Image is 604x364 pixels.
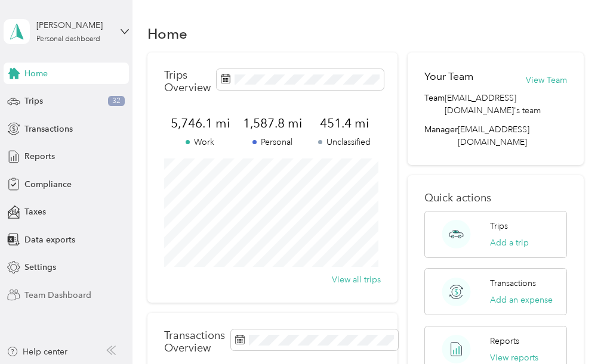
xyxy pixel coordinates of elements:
[36,36,100,43] div: Personal dashboard
[24,150,55,163] span: Reports
[424,92,445,117] span: Team
[332,273,381,286] button: View all trips
[236,115,309,132] span: 1,587.8 mi
[164,69,211,94] p: Trips Overview
[24,261,56,273] span: Settings
[164,329,225,354] p: Transactions Overview
[458,125,529,147] span: [EMAIL_ADDRESS][DOMAIN_NAME]
[490,335,519,347] p: Reports
[36,19,111,32] div: [PERSON_NAME]
[24,234,75,246] span: Data exports
[490,277,536,290] p: Transactions
[108,96,125,107] span: 32
[24,289,91,301] span: Team Dashboard
[24,123,73,135] span: Transactions
[490,294,553,306] button: Add an expense
[424,123,458,148] span: Manager
[164,115,236,132] span: 5,746.1 mi
[7,346,67,358] button: Help center
[537,297,604,364] iframe: Everlance-gr Chat Button Frame
[24,206,46,218] span: Taxes
[424,192,566,204] p: Quick actions
[445,92,566,117] span: [EMAIL_ADDRESS][DOMAIN_NAME]'s team
[309,115,381,132] span: 451.4 mi
[236,136,309,148] p: Personal
[164,136,236,148] p: Work
[309,136,381,148] p: Unclassified
[24,67,48,80] span: Home
[526,74,567,86] button: View Team
[24,95,43,107] span: Trips
[490,237,529,249] button: Add a trip
[490,220,508,232] p: Trips
[24,178,72,191] span: Compliance
[147,27,187,40] h1: Home
[490,351,538,364] button: View reports
[424,69,473,84] h2: Your Team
